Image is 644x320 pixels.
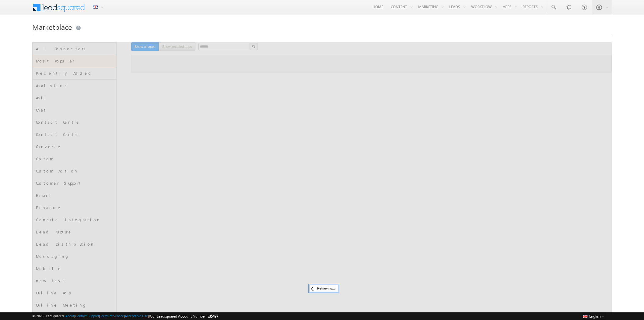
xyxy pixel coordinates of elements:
[125,314,148,318] a: Acceptable Use
[149,314,218,318] span: Your Leadsquared Account Number is
[589,314,601,318] span: English
[32,313,218,319] span: © 2025 LeadSquared | | | | |
[581,312,606,320] button: English
[100,314,124,318] a: Terms of Service
[75,314,99,318] a: Contact Support
[309,285,338,292] div: Retrieving...
[65,314,74,318] a: About
[32,22,72,32] span: Marketplace
[209,314,218,318] span: 35497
